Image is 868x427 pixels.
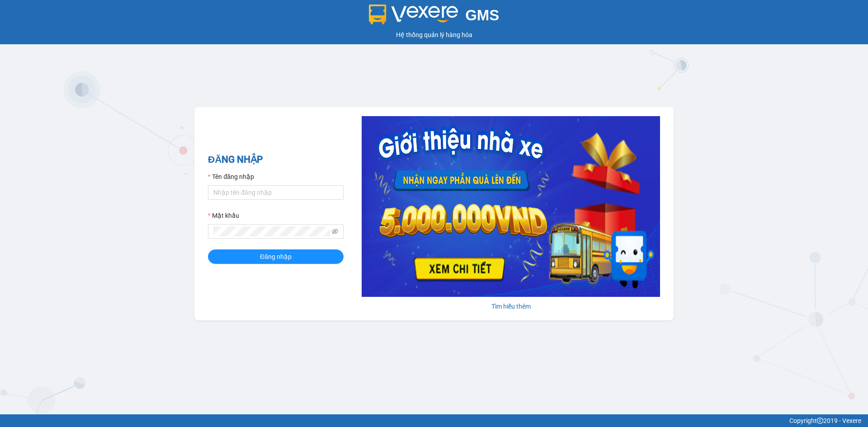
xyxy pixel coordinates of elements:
span: Đăng nhập [260,252,292,262]
img: logo 2 [369,5,458,24]
div: Hệ thống quản lý hàng hóa [2,30,866,40]
img: banner-0 [362,116,660,297]
div: Tìm hiểu thêm [362,301,660,311]
span: GMS [465,7,499,23]
h2: ĐĂNG NHẬP [208,152,344,167]
label: Mật khẩu [208,211,239,221]
input: Tên đăng nhập [208,185,344,200]
span: eye-invisible [332,228,338,235]
a: GMS [369,14,500,21]
input: Mật khẩu [213,226,330,236]
button: Đăng nhập [208,249,344,264]
div: Copyright 2019 - Vexere [7,416,861,426]
span: copyright [817,418,823,424]
label: Tên đăng nhập [208,172,254,182]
